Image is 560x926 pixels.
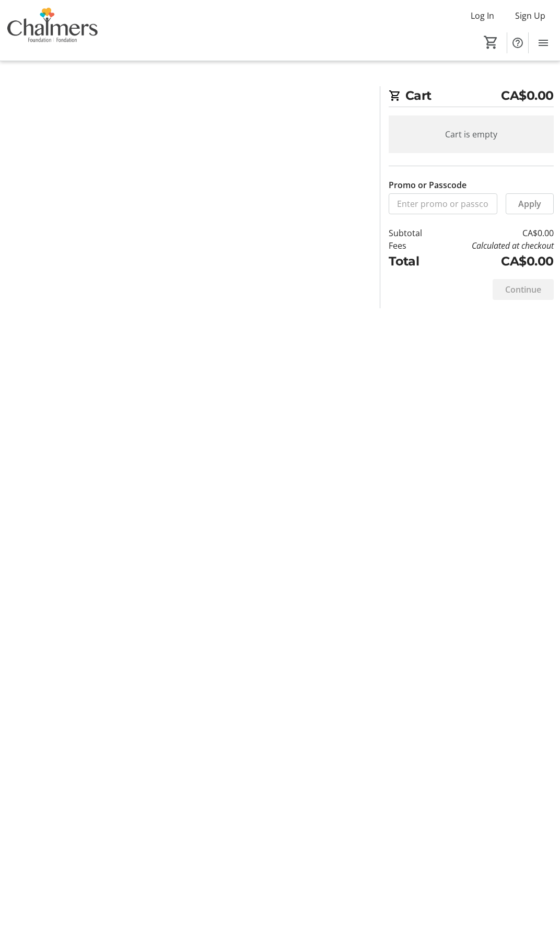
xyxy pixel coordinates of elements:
[389,193,498,214] input: Enter promo or passcode
[507,7,554,24] button: Sign Up
[501,86,554,105] span: CA$0.00
[6,4,99,56] img: Chalmers Foundation's Logo
[389,179,466,191] label: Promo or Passcode
[533,32,554,53] button: Menu
[389,227,437,239] td: Subtotal
[389,239,437,252] td: Fees
[389,252,437,270] td: Total
[389,86,554,107] h2: Cart
[515,9,545,22] span: Sign Up
[518,198,541,210] span: Apply
[436,227,554,239] td: CA$0.00
[507,32,528,53] button: Help
[389,115,554,153] div: Cart is empty
[462,7,503,24] button: Log In
[436,252,554,270] td: CA$0.00
[471,9,494,22] span: Log In
[482,33,500,52] button: Cart
[436,239,554,252] td: Calculated at checkout
[506,193,554,214] button: Apply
